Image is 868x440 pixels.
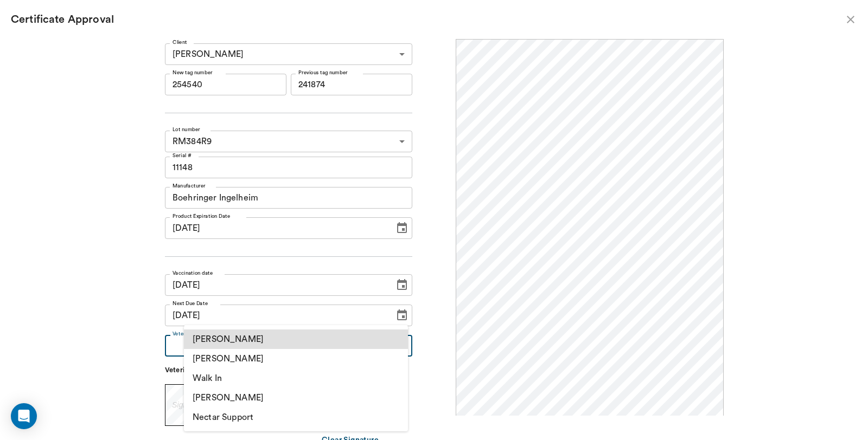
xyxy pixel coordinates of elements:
div: Open Intercom Messenger [11,403,37,429]
li: Nectar Support [184,407,408,427]
li: [PERSON_NAME] [184,329,408,349]
li: [PERSON_NAME] [184,388,408,407]
li: [PERSON_NAME] [184,349,408,368]
li: Walk In [184,368,408,388]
